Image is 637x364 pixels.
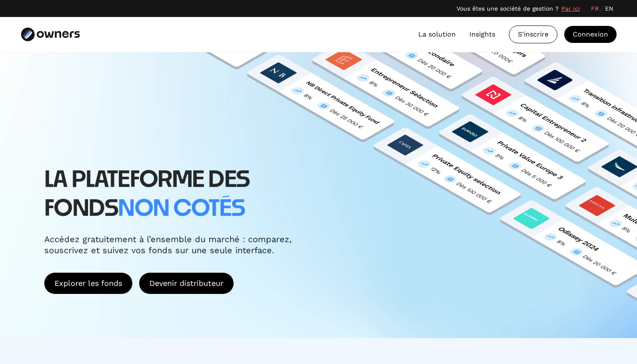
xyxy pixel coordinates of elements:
[564,26,617,43] a: Connexion
[457,4,559,13] div: Vous êtes une société de gestion ?
[561,4,580,13] a: Par ici
[605,4,613,13] a: EN
[509,26,557,43] div: S'inscrire
[600,3,603,14] div: /
[418,29,456,40] a: La solution
[509,25,557,43] a: S'inscrire
[44,234,300,256] div: Accédez gratuitement à l’ensemble du marché : comparez, souscrivez et suivez vos fonds sur une se...
[469,29,495,40] a: Insights
[591,4,599,13] a: FR
[44,273,132,294] a: Explorer les fonds
[44,166,334,223] h1: LA PLATEFORME DES FONDS
[118,198,245,220] span: non cotés
[139,273,234,294] a: ⁠Devenir distributeur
